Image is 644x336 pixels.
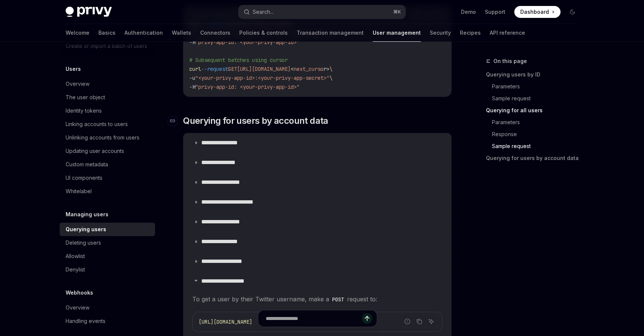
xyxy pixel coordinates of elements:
[60,301,155,314] a: Overview
[195,39,300,45] span: "privy-app-id: <your-privy-app-id>"
[60,236,155,249] a: Deleting users
[66,173,102,182] div: UI components
[239,5,405,19] button: Search...⌘K
[66,7,112,17] img: dark logo
[393,9,401,15] span: ⌘ K
[60,171,155,185] a: UI components
[60,249,155,263] a: Allowlist
[60,158,155,171] a: Custom metadata
[520,8,549,16] span: Dashboard
[60,185,155,198] a: Whitelabel
[294,66,323,72] span: next_curso
[172,24,191,42] a: Wallets
[66,147,124,156] div: Updating user accounts
[60,117,155,131] a: Linking accounts to users
[329,295,347,304] code: POST
[124,24,163,42] a: Authentication
[485,8,505,16] a: Support
[66,65,81,73] h5: Users
[329,75,332,81] span: \
[189,84,195,90] span: -H
[66,303,89,312] div: Overview
[460,24,481,42] a: Recipes
[492,92,584,104] a: Sample request
[60,223,155,236] a: Querying users
[60,131,155,144] a: Unlinking accounts from users
[66,225,106,234] div: Querying users
[66,210,108,219] h5: Managing users
[228,66,237,72] span: GET
[66,120,128,129] div: Linking accounts to users
[183,115,328,127] span: Querying for users by account data
[60,144,155,158] a: Updating user accounts
[253,7,274,16] div: Search...
[291,66,294,72] span: <
[189,66,201,72] span: curl
[98,24,116,42] a: Basics
[430,24,451,42] a: Security
[486,152,584,164] a: Querying for users by account data
[493,57,527,66] span: On this page
[201,66,228,72] span: --request
[237,66,291,72] span: [URL][DOMAIN_NAME]
[514,6,561,18] a: Dashboard
[195,75,329,81] span: "<your-privy-app-id>:<your-privy-app-secret>"
[461,8,476,16] a: Demo
[189,57,288,63] span: # Subsequent batches using cursor
[168,115,183,127] a: Navigate to header
[486,69,584,81] a: Querying users by ID
[486,104,584,116] a: Querying for all users
[326,66,329,72] span: >
[66,79,89,88] div: Overview
[362,313,372,324] button: Send message
[66,187,92,196] div: Whitelabel
[60,77,155,91] a: Overview
[66,252,85,261] div: Allowlist
[66,317,105,326] div: Handling events
[66,265,85,274] div: Denylist
[492,81,584,92] a: Parameters
[239,24,288,42] a: Policies & controls
[329,66,332,72] span: \
[66,133,139,142] div: Unlinking accounts from users
[189,39,195,45] span: -H
[297,24,364,42] a: Transaction management
[200,24,230,42] a: Connectors
[66,238,101,247] div: Deleting users
[492,116,584,128] a: Parameters
[195,84,300,90] span: "privy-app-id: <your-privy-app-id>"
[66,160,108,169] div: Custom metadata
[189,75,195,81] span: -u
[60,91,155,104] a: The user object
[60,263,155,276] a: Denylist
[492,140,584,152] a: Sample request
[490,24,525,42] a: API reference
[566,6,578,18] button: Toggle dark mode
[60,104,155,117] a: Identity tokens
[192,294,442,304] span: To get a user by their Twitter username, make a request to:
[60,314,155,328] a: Handling events
[66,93,105,102] div: The user object
[492,128,584,140] a: Response
[323,66,326,72] span: r
[66,288,93,297] h5: Webhooks
[373,24,421,42] a: User management
[66,106,102,115] div: Identity tokens
[66,24,89,42] a: Welcome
